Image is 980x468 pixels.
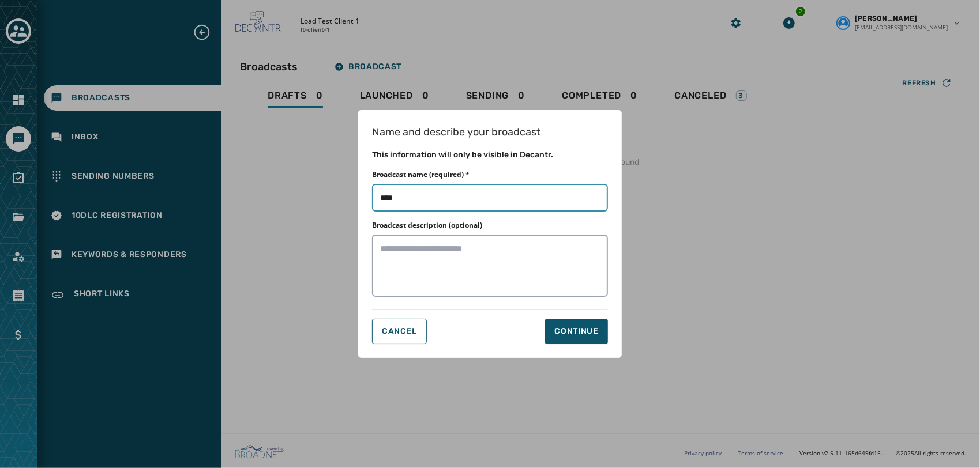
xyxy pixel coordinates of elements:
[372,319,427,344] button: Cancel
[372,170,470,179] label: Broadcast name (required) *
[554,326,599,337] div: Continue
[372,149,608,161] h2: This information will only be visible in Decantr.
[372,124,608,140] h1: Name and describe your broadcast
[372,221,482,230] label: Broadcast description (optional)
[382,327,417,336] span: Cancel
[545,319,608,344] button: Continue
